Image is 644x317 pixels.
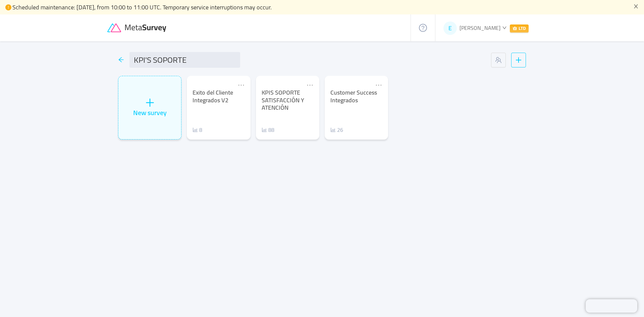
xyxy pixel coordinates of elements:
i: icon: bar-chart [193,127,198,133]
a: Exito del Cliente Integrados V2icon: bar-chart8 [187,76,250,140]
span: Scheduled maintenance: [DATE], from 10:00 to 11:00 UTC. Temporary service interruptions may occur. [12,2,272,13]
i: icon: arrow-left [118,57,124,63]
span: 26 [337,125,343,135]
span: [PERSON_NAME] [460,23,500,33]
div: Exito del Cliente Integrados V2 [193,89,245,104]
i: icon: exclamation-circle [5,4,11,10]
button: icon: team [491,53,506,67]
span: LTD [510,24,529,33]
button: icon: close [633,3,639,10]
i: icon: ellipsis [237,82,245,89]
iframe: Chatra live chat [586,299,637,313]
i: icon: ellipsis [306,82,314,89]
i: icon: bar-chart [330,127,336,133]
i: icon: ellipsis [375,82,382,89]
span: 88 [268,125,274,135]
i: icon: bar-chart [262,127,267,133]
a: KPIS SOPORTE SATISFACCIÓN Y ATENCIÓNicon: bar-chart88 [256,76,319,140]
div: KPIS SOPORTE SATISFACCIÓN Y ATENCIÓN [262,89,314,112]
i: icon: question-circle [419,24,427,32]
input: Folder name [129,52,240,68]
div: icon: arrow-left [118,55,124,64]
i: icon: close [633,4,639,9]
div: New survey [133,108,167,118]
a: icon: bar-chart26 [330,126,343,134]
a: Customer Success Integradosicon: bar-chart26 [325,76,388,140]
div: icon: plusNew survey [118,76,181,140]
button: icon: plus [511,53,526,67]
span: E [448,21,452,35]
i: icon: plus [145,98,155,108]
span: 8 [199,125,202,135]
a: icon: bar-chart88 [262,126,274,134]
i: icon: crown [513,26,517,31]
i: icon: down [502,25,506,30]
a: icon: bar-chart8 [193,126,202,134]
div: Customer Success Integrados [330,89,382,104]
